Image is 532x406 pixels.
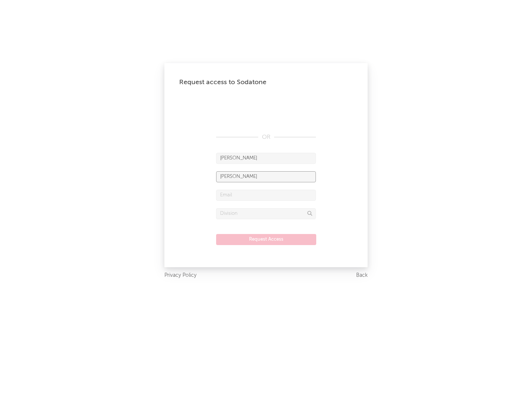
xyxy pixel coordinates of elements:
[216,171,316,182] input: Last Name
[179,78,353,87] div: Request access to Sodatone
[216,190,316,201] input: Email
[356,271,368,280] a: Back
[216,133,316,142] div: OR
[216,234,316,245] button: Request Access
[216,153,316,164] input: First Name
[164,271,197,280] a: Privacy Policy
[216,208,316,219] input: Division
